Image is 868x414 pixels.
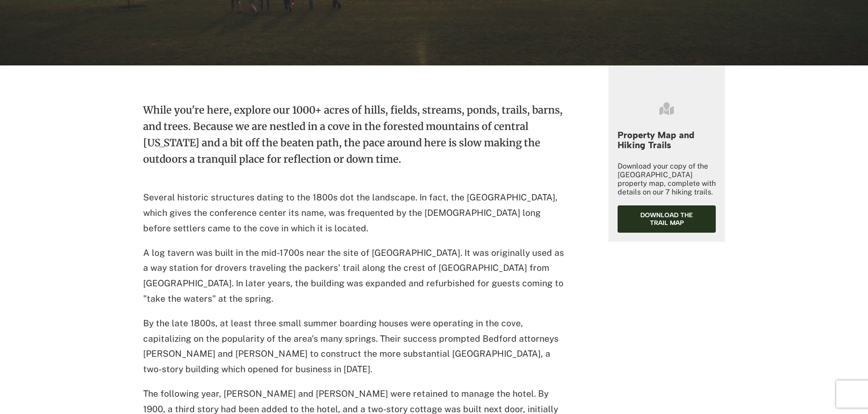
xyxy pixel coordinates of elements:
p: Download your copy of the [GEOGRAPHIC_DATA] property map, complete with details on our 7 hiking t... [618,162,716,196]
p: A log tavern was built in the mid-1700s near the site of [GEOGRAPHIC_DATA]. It was originally use... [143,245,568,307]
p: Several historic structures dating to the 1800s dot the landscape. In fact, the [GEOGRAPHIC_DATA]... [143,190,568,236]
p: By the late 1800s, at least three small summer boarding houses were operating in the cove, capita... [143,316,568,377]
a: Download the trail map [618,205,716,233]
span: Download the trail map [631,211,703,227]
strong: Property Map and Hiking Trails [618,130,694,150]
p: While you're here, explore our 1000+ acres of hills, fields, streams, ponds, trails, barns, and t... [143,102,568,181]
